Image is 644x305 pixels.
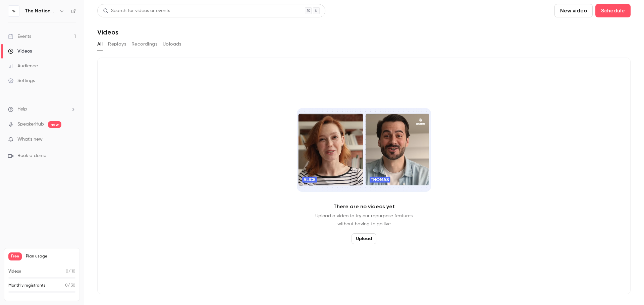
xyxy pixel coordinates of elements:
span: Plan usage [26,254,75,259]
span: Free [8,252,22,260]
p: Videos [8,269,21,275]
h6: The National Ballet of Canada [25,8,56,14]
div: Audience [8,63,38,69]
span: new [48,121,61,128]
span: Book a demo [17,152,46,159]
p: / 10 [66,269,75,275]
div: Events [8,33,31,40]
p: There are no videos yet [333,203,395,211]
button: New video [554,4,593,17]
div: Videos [8,48,32,55]
button: Uploads [163,39,181,50]
button: Upload [352,233,376,244]
span: What's new [17,136,43,143]
p: Monthly registrants [8,283,46,289]
section: Videos [97,4,631,301]
span: Help [17,106,27,113]
span: 0 [66,270,68,274]
button: All [97,39,103,50]
div: Settings [8,77,35,84]
button: Recordings [131,39,157,50]
span: 0 [65,284,68,288]
li: help-dropdown-opener [8,106,76,113]
p: Upload a video to try our repurpose features without having to go live [315,212,413,228]
h1: Videos [97,28,118,36]
a: SpeakerHub [17,121,44,128]
p: / 30 [65,283,75,289]
button: Replays [108,39,126,50]
img: The National Ballet of Canada [8,6,19,16]
button: Schedule [595,4,631,17]
div: Search for videos or events [103,7,170,14]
